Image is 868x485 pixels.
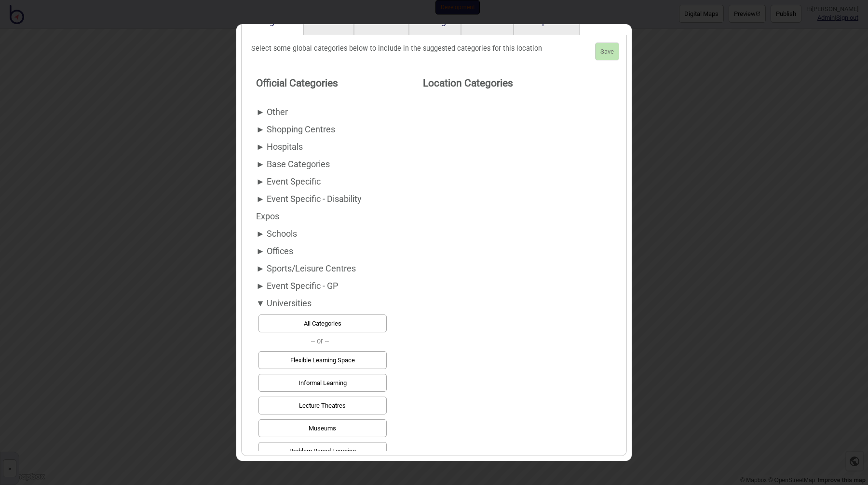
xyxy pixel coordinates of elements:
div: Shopping Centres [256,121,384,138]
div: Select some global categories below to include in the suggested categories for this location [246,40,547,63]
span: ► [256,142,265,152]
div: Base Categories [256,156,384,173]
span: ► [256,194,265,204]
div: Offices [256,242,384,260]
div: Event Specific [256,173,384,190]
div: Event Specific - GP [256,277,384,295]
span: ► [256,263,265,273]
span: ► [256,159,265,169]
div: Universities [256,295,384,312]
button: All Categories [258,314,387,332]
div: Sports/Leisure Centres [256,260,384,277]
div: Event Specific - Disability Expos [256,190,384,225]
button: Lecture Theatres [258,397,387,414]
div: -- or -- [256,335,384,349]
h3: Official Categories [256,73,384,93]
div: Schools [256,225,384,242]
button: Problem Based Learning [258,442,387,460]
span: ► [256,124,265,134]
span: ► [256,107,265,117]
span: ► [256,281,265,291]
span: ▼ [256,298,265,308]
button: Save [595,43,619,60]
div: Hospitals [256,138,384,156]
span: ► [256,246,265,256]
button: Flexible Learning Space [258,351,387,369]
span: ► [256,228,265,239]
button: Museums [258,419,387,437]
div: Other [256,103,384,121]
button: Informal Learning [258,374,387,392]
h3: Location Categories [423,73,612,93]
span: ► [256,176,265,186]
